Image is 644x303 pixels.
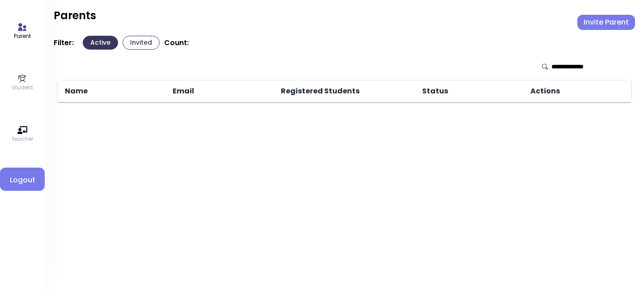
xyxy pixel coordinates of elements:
[12,74,33,92] a: student
[54,9,96,22] h2: Parents
[577,15,635,30] button: Invite Parent
[63,86,88,97] span: Name
[420,86,448,97] span: Status
[54,38,74,47] p: Filter:
[164,38,189,47] p: Count:
[14,32,31,40] p: Parent
[7,175,38,185] span: Logout
[83,36,118,50] button: Active
[123,36,160,50] button: Invited
[171,86,194,97] span: Email
[12,84,33,92] p: student
[279,86,360,97] span: Registered Students
[529,86,560,97] span: Actions
[14,22,31,40] a: Parent
[12,125,33,143] a: teacher
[12,135,33,143] p: teacher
